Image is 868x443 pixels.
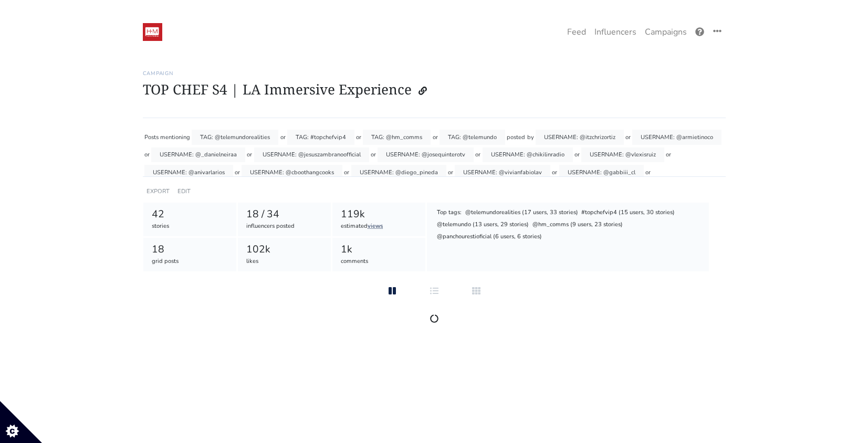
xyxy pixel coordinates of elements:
[507,130,525,145] div: posted
[144,165,233,180] div: USERNAME: @anivarlarios
[433,130,438,145] div: or
[563,22,590,43] a: Feed
[436,208,463,218] div: Top tags:
[147,187,170,195] a: EXPORT
[144,147,150,163] div: or
[559,165,644,180] div: USERNAME: @gabbiii_cl
[246,222,322,231] div: influencers posted
[645,165,651,180] div: or
[574,147,580,163] div: or
[246,207,322,222] div: 18 / 34
[363,130,431,145] div: TAG: @hm_comms
[378,147,474,163] div: USERNAME: @josequinterotv
[475,147,480,163] div: or
[235,165,240,180] div: or
[590,22,641,43] a: Influencers
[580,208,675,218] div: #topchefvip4 (15 users, 30 stories)
[527,130,534,145] div: by
[341,222,417,231] div: estimated
[455,165,550,180] div: USERNAME: @vivianfabiolav
[152,207,228,222] div: 42
[344,165,349,180] div: or
[341,257,417,266] div: comments
[152,242,228,257] div: 18
[144,130,159,145] div: Posts
[632,130,721,145] div: USERNAME: @armietinoco
[151,147,245,163] div: USERNAME: @_danielneiraa
[483,147,573,163] div: USERNAME: @chikilinradio
[160,130,190,145] div: mentioning
[581,147,664,163] div: USERNAME: @vlexisruiz
[143,81,726,101] h1: TOP CHEF S4 | LA Immersive Experience
[246,257,322,266] div: likes
[531,220,623,230] div: @hm_comms (9 users, 23 stories)
[143,23,162,41] img: 19:52:48_1547236368
[641,22,691,43] a: Campaigns
[448,165,453,180] div: or
[436,232,543,242] div: @panchourestioficial (6 users, 6 stories)
[280,130,286,145] div: or
[177,187,191,195] a: EDIT
[666,147,671,163] div: or
[341,242,417,257] div: 1k
[368,222,383,230] a: views
[246,242,322,257] div: 102k
[152,257,228,266] div: grid posts
[536,130,624,145] div: USERNAME: @itzchrizortiz
[242,165,342,180] div: USERNAME: @cboothangcooks
[254,147,369,163] div: USERNAME: @jesuszambranoofficial
[356,130,361,145] div: or
[351,165,446,180] div: USERNAME: @diego_pineda
[625,130,631,145] div: or
[287,130,354,145] div: TAG: #topchefvip4
[552,165,557,180] div: or
[436,220,530,230] div: @telemundo (13 users, 29 stories)
[464,208,579,218] div: @telemundorealities (17 users, 33 stories)
[341,207,417,222] div: 119k
[192,130,278,145] div: TAG: @telemundorealities
[152,222,228,231] div: stories
[143,70,726,77] h6: Campaign
[440,130,505,145] div: TAG: @telemundo
[247,147,252,163] div: or
[371,147,376,163] div: or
